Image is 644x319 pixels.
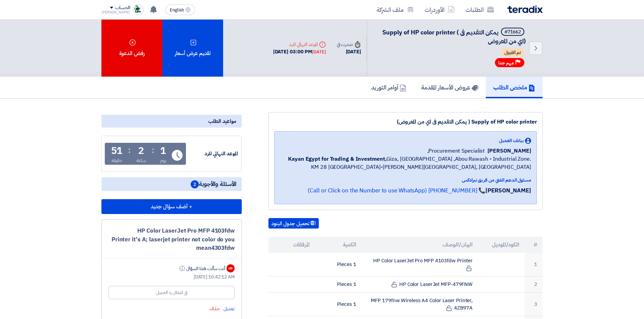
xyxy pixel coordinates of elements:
span: تم القبول [501,49,524,57]
span: [PERSON_NAME] [487,147,531,155]
th: # [525,237,543,253]
span: Procurement Specialist, [427,147,485,155]
td: HP Color LaserJet MFP-479FNW [362,276,478,293]
div: HP Color LaserJet Pro MFP 4103fdw Printer it's A; laserjet printer not color do you mean4303fdw [109,227,235,252]
div: Supply of HP color printer ( يمكن التقديم فى اي من المعروض) [274,118,537,126]
button: English [165,4,195,15]
td: 3 [525,292,543,316]
div: [DATE] [312,49,326,55]
span: تعديل [223,305,235,312]
div: 2 [138,146,144,156]
div: #71662 [504,30,521,34]
a: ملخص الطلب [486,77,543,98]
div: دقيقة [112,157,122,164]
button: تحميل جدول البنود [268,218,319,229]
th: الكمية [315,237,362,253]
a: عروض الأسعار المقدمة [414,77,486,98]
div: [DATE] 03:00 PM [273,48,326,56]
a: 📞 [PHONE_NUMBER] (Call or Click on the Number to use WhatsApp) [308,186,485,195]
div: مواعيد الطلب [101,115,242,128]
span: بيانات العميل [499,137,524,144]
th: البيان/الوصف [362,237,478,253]
div: تقديم عرض أسعار [162,20,223,77]
div: 51 [111,146,123,156]
h5: ملخص الطلب [493,83,535,91]
div: 1 [160,146,166,156]
td: 1 Pieces [315,253,362,276]
span: حذف [210,305,220,312]
td: MFP 179fnw Wireless A4 Color Laser Printer, 4ZB97A [362,292,478,316]
div: الموعد النهائي للرد [273,41,326,48]
span: English [170,8,184,12]
td: 1 Pieces [315,292,362,316]
div: [PERSON_NAME] [101,10,130,14]
th: المرفقات [268,237,315,253]
div: الموعد النهائي للرد [187,150,238,158]
div: في انتظار رد العميل [156,289,187,296]
div: : [152,144,154,156]
span: Giza, [GEOGRAPHIC_DATA] ,Abou Rawash - Industrial Zone. KM 28 [GEOGRAPHIC_DATA]-[PERSON_NAME][GEO... [280,155,531,171]
h5: عروض الأسعار المقدمة [421,83,478,91]
img: Teradix logo [507,5,543,13]
div: أنت سألت هذا السؤال [178,265,225,272]
strong: [PERSON_NAME] [485,186,531,195]
a: الأوردرات [419,2,460,18]
th: الكود/الموديل [478,237,525,253]
td: 1 [525,253,543,276]
span: الأسئلة والأجوبة [191,180,236,188]
div: صدرت في [337,41,361,48]
a: ملف الشركة [371,2,419,18]
div: ساعة [136,157,146,164]
div: HB [226,264,235,272]
div: مسئول الدعم الفني من فريق تيرادكس [280,177,531,184]
div: رفض الدعوة [101,20,162,77]
img: Trust_Trade_1758782181773.png [133,4,144,15]
td: 1 Pieces [315,276,362,293]
a: الطلبات [460,2,499,18]
h5: Supply of HP color printer ( يمكن التقديم فى اي من المعروض) [375,28,526,45]
a: أوامر التوريد [364,77,414,98]
div: [DATE] [337,48,361,56]
span: مهم جدا [498,60,514,66]
div: يوم [160,157,166,164]
td: HP Color LaserJet Pro MFP 4103fdw Printer [362,253,478,276]
div: الحساب [115,5,130,11]
span: Supply of HP color printer ( يمكن التقديم فى اي من المعروض) [382,28,526,46]
td: 2 [525,276,543,293]
div: : [128,144,130,156]
b: Kayan Egypt for Trading & Investment, [288,155,386,163]
button: + أضف سؤال جديد [101,199,242,214]
div: [DATE] 10:42:12 AM [109,273,235,281]
h5: أوامر التوريد [371,83,406,91]
span: 2 [191,180,199,188]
